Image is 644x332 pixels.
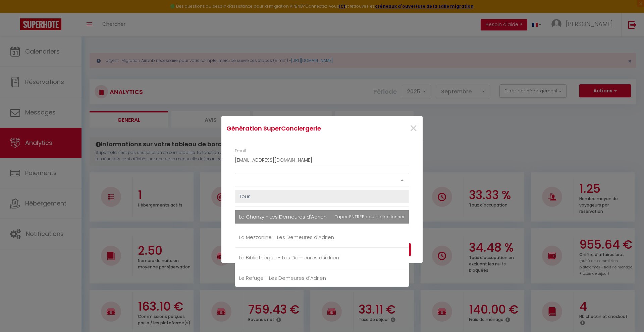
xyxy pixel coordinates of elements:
[239,234,334,241] span: La Mezzanine - Les Demeures d'Adrien
[5,3,25,23] button: Ouvrir le widget de chat LiveChat
[226,124,351,133] h4: Génération SuperConciergerie
[239,254,339,261] span: La Bibliothèque - Les Demeures d'Adrien
[239,274,326,281] span: Le Refuge - Les Demeures d'Adrien
[409,121,418,136] button: Close
[239,213,327,220] span: Le Chanzy - Les Demeures d'Adrien
[239,193,251,200] span: Tous
[235,148,246,154] label: Email
[409,118,418,139] span: ×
